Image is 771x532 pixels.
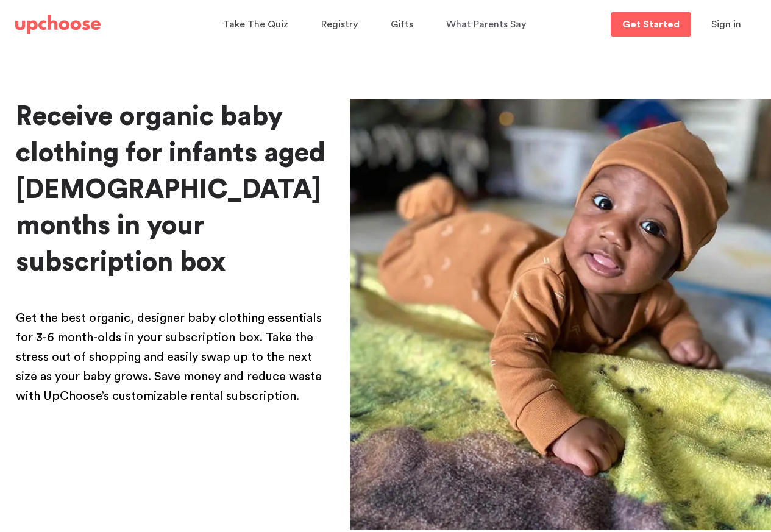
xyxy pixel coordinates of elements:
span: Registry [321,20,358,29]
a: Gifts [391,13,417,37]
span: Get the best organic, designer baby clothing essentials for 3-6 month-olds in your subscription b... [16,312,322,402]
span: Take The Quiz [223,20,288,29]
h1: Receive organic baby clothing for infants aged [DEMOGRAPHIC_DATA] months in your subscription box [16,99,330,281]
a: Registry [321,13,361,37]
span: Sign in [711,20,741,29]
a: What Parents Say [446,13,530,37]
span: Gifts [391,20,413,29]
a: Take The Quiz [223,13,292,37]
img: UpChoose [15,15,101,34]
p: Get Started [622,20,680,29]
span: What Parents Say [446,20,526,29]
a: UpChoose [15,12,101,37]
a: Get Started [611,12,691,37]
button: Sign in [696,12,756,37]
